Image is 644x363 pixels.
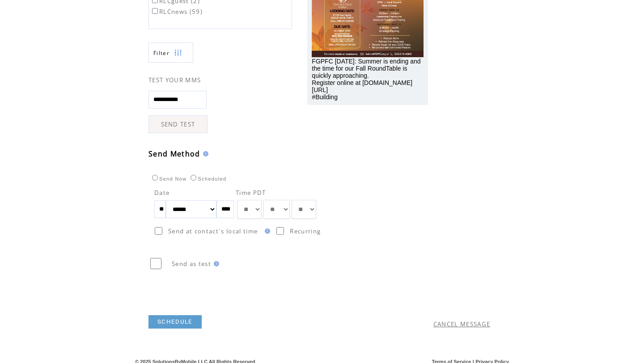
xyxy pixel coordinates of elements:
[148,115,208,133] a: SEND TEST
[174,43,182,63] img: filters.png
[312,58,420,101] span: FGPFC [DATE]: Summer is ending and the time for our Fall RoundTable is quickly approaching. Regis...
[191,175,196,181] input: Scheduled
[148,315,202,329] a: SCHEDULE
[152,8,158,14] input: RLCnews (59)
[148,42,193,63] a: Filter
[168,227,258,235] span: Send at contact`s local time
[154,189,169,197] span: Date
[262,228,270,234] img: help.gif
[148,76,201,84] span: TEST YOUR MMS
[290,227,321,235] span: Recurring
[150,8,203,16] label: RLCnews (59)
[236,189,266,197] span: Time PDT
[172,260,211,268] span: Send as test
[150,176,186,181] label: Send Now
[188,176,226,181] label: Scheduled
[200,151,208,156] img: help.gif
[211,261,219,266] img: help.gif
[148,149,200,159] span: Send Method
[153,49,169,57] span: Show filters
[152,175,158,181] input: Send Now
[433,320,491,328] a: CANCEL MESSAGE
